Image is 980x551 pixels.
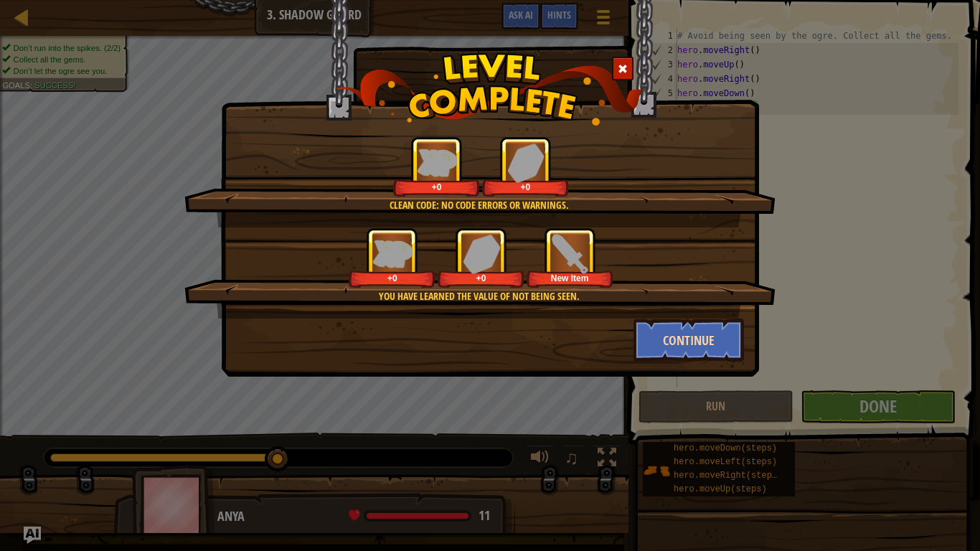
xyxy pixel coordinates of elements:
img: portrait.png [550,234,590,273]
div: +0 [440,273,522,283]
img: level_complete.png [336,53,644,126]
div: +0 [352,273,433,283]
div: New Item [529,273,611,283]
div: +0 [485,182,566,192]
img: reward_icon_xp.png [417,149,457,176]
img: reward_icon_gems.png [507,143,545,182]
div: You have learned the value of not being seen. [253,289,705,303]
div: +0 [396,182,477,192]
img: reward_icon_xp.png [372,240,413,268]
div: Clean code: no code errors or warnings. [253,198,705,212]
button: Continue [633,319,745,362]
img: reward_icon_gems.png [463,234,500,273]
